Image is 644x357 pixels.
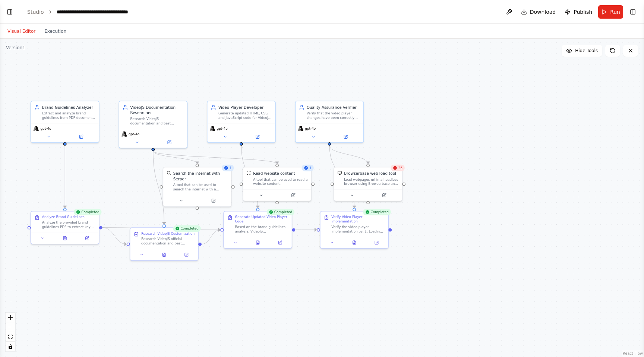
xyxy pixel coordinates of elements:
a: React Flow attribution [623,351,643,356]
div: CompletedResearch VideoJS CustomizationResearch VideoJS official documentation and best practices... [130,227,199,260]
div: Quality Assurance Verifier [307,105,360,110]
div: Extract and analyze brand guidelines from PDF documents to understand color schemes, fonts, styli... [42,111,95,120]
button: Open in side panel [242,133,273,140]
div: Verify Video Player Implementation [331,215,385,224]
div: CompletedGenerate Updated Video Player CodeBased on the brand guidelines analysis, VideoJS docume... [223,211,292,249]
button: Open in side panel [177,252,196,258]
span: gpt-4o [305,126,316,131]
g: Edge from 1f095a48-d80c-4e2d-bdf4-544ac037fc95 to d823d237-9450-48e7-8923-6d451b1a33f4 [295,227,317,233]
span: Download [530,8,556,16]
div: Load webpages url in a headless browser using Browserbase and return the contents [344,177,398,186]
div: Quality Assurance VerifierVerify that the video player changes have been correctly applied by tak... [295,101,364,143]
div: A tool that can be used to read a website content. [253,177,307,186]
button: fit view [6,332,15,342]
button: Open in side panel [278,192,309,199]
nav: breadcrumb [27,8,128,16]
button: Show right sidebar [628,7,638,17]
div: Completed [74,209,102,215]
button: Hide Tools [562,45,602,57]
div: CompletedAnalyze Brand GuidelinesAnalyze the provided brand guidelines PDF to extract key visual ... [31,211,100,244]
div: Browserbase web load tool [344,171,396,176]
button: zoom out [6,322,15,332]
div: Completed [266,209,294,215]
div: Completed [363,209,391,215]
span: Run [610,8,620,16]
button: View output [152,252,176,258]
div: Generate Updated Video Player Code [235,215,288,224]
g: Edge from bf03401c-402a-47c8-a930-33d6c6c56c35 to fd4254e9-7386-4a31-8655-88b6477fa6c4 [150,151,200,164]
div: 1ScrapeWebsiteToolRead website contentA tool that can be used to read a website content. [243,167,312,201]
div: Research VideoJS official documentation and best practices for player customization based on the ... [141,237,195,246]
g: Edge from 67721bcf-09f8-4ab2-8efe-daf1efaa0e01 to c793eac0-54c0-4b97-83a2-5bcd760b42be [327,146,371,164]
button: Open in side panel [330,133,362,140]
img: BrowserbaseLoadTool [337,171,342,175]
img: ScrapeWebsiteTool [246,171,251,175]
span: 1 [309,166,312,170]
g: Edge from a58028c1-00d5-49c1-bb1f-87506e23a9ea to 2a67dbfc-8375-4188-8b5b-304337c45041 [102,225,127,247]
div: Analyze Brand Guidelines [42,215,85,219]
button: Open in side panel [198,198,229,204]
span: 1 [230,166,232,170]
span: Publish [574,8,592,16]
button: Open in side panel [367,239,386,246]
img: SerperDevTool [167,171,171,175]
div: 1SerperDevToolSearch the internet with SerperA tool that can be used to search the internet with ... [163,167,232,207]
button: zoom in [6,313,15,322]
button: Open in side panel [271,239,290,246]
span: Hide Tools [575,48,598,54]
div: Video Player Developer [218,105,272,110]
button: View output [342,239,366,246]
div: Version 1 [6,45,25,51]
div: Research VideoJS documentation and best practices to understand customization options, theming ca... [130,117,183,126]
button: Open in side panel [66,133,97,140]
g: Edge from bf03401c-402a-47c8-a930-33d6c6c56c35 to 2a67dbfc-8375-4188-8b5b-304337c45041 [150,151,167,225]
div: 36BrowserbaseLoadToolBrowserbase web load toolLoad webpages url in a headless browser using Brows... [334,167,402,201]
button: Publish [562,5,595,19]
button: View output [53,235,77,241]
span: gpt-4o [129,132,139,136]
div: Research VideoJS Customization [141,231,195,236]
g: Edge from a58028c1-00d5-49c1-bb1f-87506e23a9ea to 1f095a48-d80c-4e2d-bdf4-544ac037fc95 [102,225,220,233]
g: Edge from 2a67dbfc-8375-4188-8b5b-304337c45041 to 1f095a48-d80c-4e2d-bdf4-544ac037fc95 [202,227,220,247]
div: Brand Guidelines Analyzer [42,105,95,110]
button: Visual Editor [3,27,40,36]
div: Analyze the provided brand guidelines PDF to extract key visual elements including: - Primary and... [42,220,95,229]
button: View output [246,239,269,246]
g: Edge from 4d56ed36-c596-4edf-9f8e-876713e6bd9a to a58028c1-00d5-49c1-bb1f-87506e23a9ea [62,146,68,208]
button: Open in side panel [78,235,97,241]
button: Open in side panel [154,139,185,146]
span: gpt-4o [40,126,51,131]
button: Open in side panel [369,192,400,199]
div: Search the internet with Serper [173,171,228,182]
a: Studio [27,9,44,15]
g: Edge from 997076bc-a365-4bb7-9edd-0f5be6b13758 to 1f095a48-d80c-4e2d-bdf4-544ac037fc95 [239,146,261,208]
button: Download [518,5,559,19]
div: Read website content [253,171,295,176]
div: VideoJS Documentation ResearcherResearch VideoJS documentation and best practices to understand c... [119,101,187,148]
g: Edge from bf03401c-402a-47c8-a930-33d6c6c56c35 to 3ac8b24c-b27f-448d-b7ab-b6d1c95bf622 [150,151,280,164]
div: Brand Guidelines AnalyzerExtract and analyze brand guidelines from PDF documents to understand co... [31,101,100,143]
span: 36 [398,166,402,170]
div: CompletedVerify Video Player ImplementationVerify the video player implementation by: 1. Loading ... [320,211,389,249]
div: Verify that the video player changes have been correctly applied by taking screenshots of the pla... [307,111,360,120]
div: VideoJS Documentation Researcher [130,105,183,116]
div: React Flow controls [6,313,15,351]
button: Execution [40,27,71,36]
div: Generate updated HTML, CSS, and JavaScript code for VideoJS player customization based on brand g... [218,111,272,120]
span: gpt-4o [217,126,228,131]
button: Run [598,5,623,19]
div: Based on the brand guidelines analysis, VideoJS documentation research, and current code state {h... [235,225,288,234]
button: toggle interactivity [6,342,15,351]
div: A tool that can be used to search the internet with a search_query. Supports different search typ... [173,183,228,192]
div: Completed [173,225,201,232]
button: Show left sidebar [4,7,15,17]
div: Video Player DeveloperGenerate updated HTML, CSS, and JavaScript code for VideoJS player customiz... [207,101,276,143]
div: Verify the video player implementation by: 1. Loading the updated code on localhost:3000 2. Captu... [331,225,385,234]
